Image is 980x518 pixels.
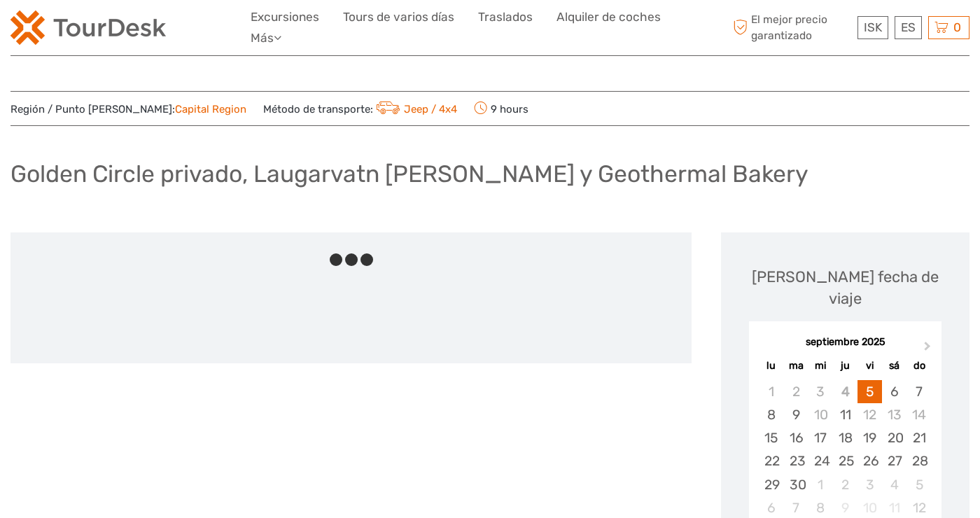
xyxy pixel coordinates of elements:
div: Choose domingo, 21 de septiembre de 2025 [906,426,931,449]
div: Not available viernes, 12 de septiembre de 2025 [857,403,882,426]
a: Capital Region [175,103,246,115]
button: Next Month [918,339,940,361]
div: Choose martes, 9 de septiembre de 2025 [784,403,808,426]
div: mi [808,356,833,375]
div: Choose lunes, 22 de septiembre de 2025 [759,449,783,472]
div: Not available miércoles, 10 de septiembre de 2025 [808,403,833,426]
div: Not available sábado, 13 de septiembre de 2025 [882,403,906,426]
div: Choose lunes, 15 de septiembre de 2025 [759,426,783,449]
div: Choose martes, 30 de septiembre de 2025 [784,473,808,496]
a: Excursiones [251,7,319,27]
div: Choose miércoles, 1 de octubre de 2025 [808,473,833,496]
span: 0 [951,20,963,34]
div: ES [895,16,922,39]
a: Más [251,28,281,48]
div: ju [833,356,857,375]
div: Choose lunes, 29 de septiembre de 2025 [759,473,783,496]
div: Choose jueves, 2 de octubre de 2025 [833,473,857,496]
span: Método de transporte: [263,99,457,118]
div: Not available domingo, 14 de septiembre de 2025 [906,403,931,426]
div: do [906,356,931,375]
div: Choose domingo, 5 de octubre de 2025 [906,473,931,496]
div: Not available martes, 2 de septiembre de 2025 [784,380,808,403]
a: Jeep / 4x4 [373,103,457,115]
div: septiembre 2025 [749,335,941,350]
div: Choose martes, 23 de septiembre de 2025 [784,449,808,472]
a: Alquiler de coches [556,7,661,27]
div: Choose sábado, 20 de septiembre de 2025 [882,426,906,449]
div: Choose lunes, 8 de septiembre de 2025 [759,403,783,426]
span: ISK [864,20,882,34]
div: vi [857,356,882,375]
div: [PERSON_NAME] fecha de viaje [735,266,955,310]
span: 9 hours [474,99,528,118]
span: El mejor precio garantizado [730,12,855,43]
div: Not available lunes, 1 de septiembre de 2025 [759,380,783,403]
h1: Golden Circle privado, Laugarvatn [PERSON_NAME] y Geothermal Bakery [10,160,808,188]
div: Not available miércoles, 3 de septiembre de 2025 [808,380,833,403]
div: Choose viernes, 19 de septiembre de 2025 [857,426,882,449]
div: Choose miércoles, 24 de septiembre de 2025 [808,449,833,472]
div: Choose jueves, 25 de septiembre de 2025 [833,449,857,472]
div: Choose viernes, 26 de septiembre de 2025 [857,449,882,472]
div: Choose martes, 16 de septiembre de 2025 [784,426,808,449]
div: Choose viernes, 5 de septiembre de 2025 [857,380,882,403]
span: Región / Punto [PERSON_NAME]: [10,102,246,117]
div: Choose sábado, 6 de septiembre de 2025 [882,380,906,403]
a: Traslados [478,7,533,27]
div: ma [784,356,808,375]
div: Choose domingo, 7 de septiembre de 2025 [906,380,931,403]
div: Choose sábado, 4 de octubre de 2025 [882,473,906,496]
div: Choose viernes, 3 de octubre de 2025 [857,473,882,496]
div: Choose miércoles, 17 de septiembre de 2025 [808,426,833,449]
div: lu [759,356,783,375]
img: 120-15d4194f-c635-41b9-a512-a3cb382bfb57_logo_small.png [10,10,166,45]
div: Choose sábado, 27 de septiembre de 2025 [882,449,906,472]
div: Not available jueves, 4 de septiembre de 2025 [833,380,857,403]
a: Tours de varios días [343,7,454,27]
div: Choose domingo, 28 de septiembre de 2025 [906,449,931,472]
div: Choose jueves, 11 de septiembre de 2025 [833,403,857,426]
div: Choose jueves, 18 de septiembre de 2025 [833,426,857,449]
div: sá [882,356,906,375]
